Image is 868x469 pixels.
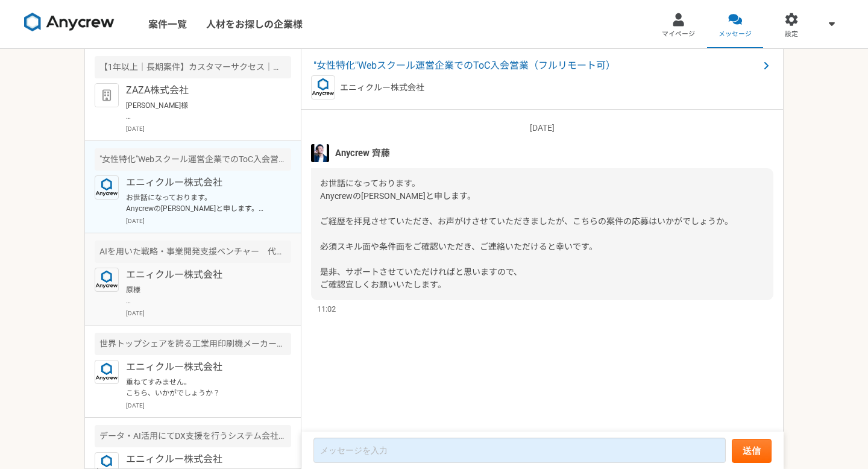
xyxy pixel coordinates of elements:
[311,144,329,162] img: S__5267474.jpg
[95,333,291,355] div: 世界トップシェアを誇る工業用印刷機メーカー 営業顧問（1,2社のみの紹介も歓迎）
[95,241,291,263] div: AIを用いた戦略・事業開発支援ベンチャー 代表のメンター（業務コンサルタント）
[95,175,119,200] img: logo_text_blue_01.png
[126,452,275,467] p: エニィクルー株式会社
[340,81,424,94] p: エニィクルー株式会社
[126,100,275,122] p: [PERSON_NAME]様 ご連絡ありがとうございます。 引き続き宜しくお願い致します。 原
[126,268,275,282] p: エニィクルー株式会社
[95,360,119,384] img: logo_text_blue_01.png
[320,178,733,289] span: お世話になっております。 Anycrewの[PERSON_NAME]と申します。 ご経歴を拝見させていただき、お声がけさせていただきましたが、こちらの案件の応募はいかがでしょうか。 必須スキル面...
[95,425,291,447] div: データ・AI活用にてDX支援を行うシステム会社でのインサイドセールスを募集
[126,309,291,318] p: [DATE]
[95,56,291,78] div: 【1年以上｜長期案件】カスタマーサクセス｜法人営業経験1年〜｜フルリモ◎
[126,216,291,225] p: [DATE]
[24,13,115,32] img: 8DqYSo04kwAAAAASUVORK5CYII=
[126,175,275,190] p: エニィクルー株式会社
[126,360,275,374] p: エニィクルー株式会社
[126,401,291,410] p: [DATE]
[317,303,336,315] span: 11:02
[785,30,798,39] span: 設定
[313,58,759,73] span: "女性特化"Webスクール運営企業でのToC入会営業（フルリモート可）
[311,75,335,99] img: logo_text_blue_01.png
[95,268,119,292] img: logo_text_blue_01.png
[126,124,291,133] p: [DATE]
[126,377,275,398] p: 重ねてすみません。 こちら、いかがでしょうか？
[719,30,752,39] span: メッセージ
[126,192,275,214] p: お世話になっております。 Anycrewの[PERSON_NAME]と申します。 ご経歴を拝見させていただき、お声がけさせていただきましたが、こちらの案件の応募はいかがでしょうか。 必須スキル面...
[95,83,119,107] img: default_org_logo-42cde973f59100197ec2c8e796e4974ac8490bb5b08a0eb061ff975e4574aa76.png
[662,30,695,39] span: マイページ
[126,83,275,98] p: ZAZA株式会社
[335,146,390,160] span: Anycrew 齊藤
[126,285,275,306] p: 原様 ご連絡が遅くなってしまい、すみません。 ご興味をお持ちいただき、ありがとうございます。 本件、非常に多数の応募をいただいておりまして、社内で協議をしておりますので、ご提案へと移れそうな場合...
[311,122,773,134] p: [DATE]
[95,148,291,171] div: "女性特化"Webスクール運営企業でのToC入会営業（フルリモート可）
[732,439,772,463] button: 送信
